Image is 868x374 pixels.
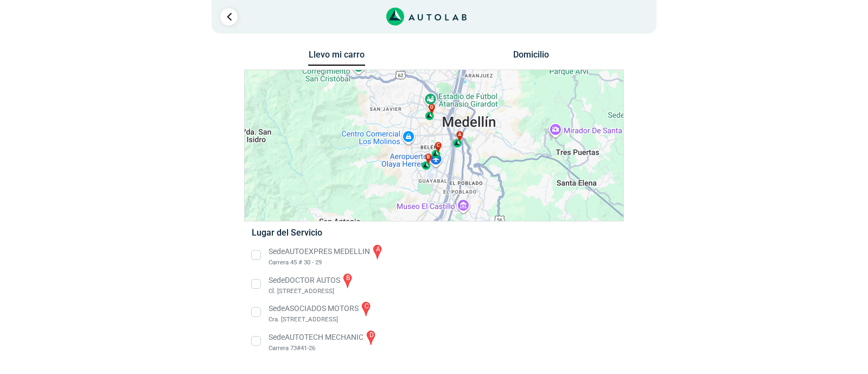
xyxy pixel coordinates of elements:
h5: Lugar del Servicio [252,227,616,238]
span: d [430,104,433,111]
span: b [427,154,430,161]
button: Domicilio [503,49,560,65]
a: Link al sitio de autolab [386,11,467,21]
a: Ir al paso anterior [220,8,238,26]
span: a [458,131,461,139]
button: Llevo mi carro [308,49,365,66]
span: c [437,142,440,149]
